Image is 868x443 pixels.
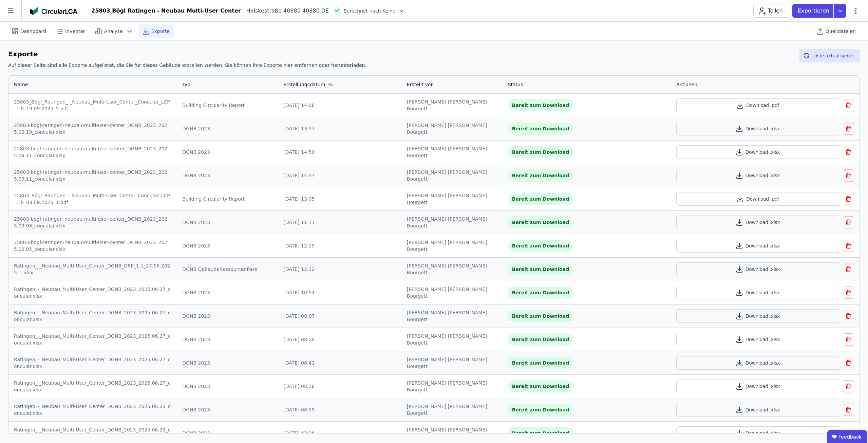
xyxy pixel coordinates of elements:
[407,169,497,182] div: [PERSON_NAME] [PERSON_NAME] Bourgett
[14,356,171,370] div: Ratingen_-_Neubau_Multi-User_Center_DGNB_2023_2025.06.27_concular.xlsx
[283,266,396,273] div: [DATE] 12:12
[283,149,396,155] div: [DATE] 14:50
[508,81,523,88] div: Status
[508,357,573,369] div: Bereit zum Download
[283,430,396,437] div: [DATE] 12:16
[14,122,171,135] div: 25803-bogl-ratingen-neubau-multi-user-center_DGNB_2023_2025.09.19_concular.xlsx
[283,313,396,319] div: [DATE] 09:07
[407,309,497,323] div: [PERSON_NAME] [PERSON_NAME] Bourgett
[14,145,171,159] div: 25803-bogl-ratingen-neubau-multi-user-center_DGNB_2023_2025.09.11_concular.xlsx
[283,406,396,413] div: [DATE] 08:59
[826,28,856,35] span: Quelldateien
[407,380,497,393] div: [PERSON_NAME] [PERSON_NAME] Bourgett
[283,336,396,343] div: [DATE] 08:50
[91,7,241,15] div: 25803 Bögl Ratingen - Neubau Multi-User Center
[676,81,697,88] div: Aktionen
[283,81,325,88] div: Erstellungsdatum
[407,239,497,253] div: [PERSON_NAME] [PERSON_NAME] Bourgett
[182,359,272,366] div: DGNB 2023
[182,383,272,390] div: DGNB 2023
[508,123,573,135] div: Bereit zum Download
[241,7,329,15] div: Halskestraße 40880 40880 DE
[407,81,434,88] div: Erstellt von
[182,266,272,273] div: DGNB GebaudeRessourcenPass
[508,380,573,392] div: Bereit zum Download
[407,286,497,299] div: [PERSON_NAME] [PERSON_NAME] Bourgett
[182,406,272,413] div: DGNB 2023
[407,262,497,276] div: [PERSON_NAME] [PERSON_NAME] Bourgett
[151,28,170,35] span: Exporte
[508,193,573,205] div: Bereit zum Download
[8,49,366,59] h6: Exporte
[14,216,171,229] div: 25803-bogl-ratingen-neubau-multi-user-center_DGNB_2023_2025.09.08_concular.xlsx
[676,98,840,112] button: Download .pdf
[65,28,85,35] span: Inventar
[407,426,497,440] div: [PERSON_NAME] [PERSON_NAME] Bourgett
[407,356,497,370] div: [PERSON_NAME] [PERSON_NAME] Bourgett
[799,49,860,62] button: Liste aktualisieren
[283,219,396,226] div: [DATE] 11:11
[407,403,497,417] div: [PERSON_NAME] [PERSON_NAME] Bourgett
[508,287,573,299] div: Bereit zum Download
[407,122,497,135] div: [PERSON_NAME] [PERSON_NAME] Bourgett
[676,356,840,370] button: Download .xlsx
[676,169,840,182] button: Download .xlsx
[182,430,272,437] div: DGNB 2023
[182,172,272,179] div: DGNB 2023
[407,98,497,112] div: [PERSON_NAME] [PERSON_NAME] Bourgett
[676,122,840,135] button: Download .xlsx
[182,102,272,109] div: Building Circularity Report
[20,28,46,35] span: Dashboard
[676,286,840,299] button: Download .xlsx
[676,426,840,440] button: Download .xlsx
[676,145,840,159] button: Download .xlsx
[14,262,171,276] div: Ratingen_-_Neubau_Multi-User_Center_DGNB_GRP_1.1_27.06.2025_1.xlsx
[182,313,272,319] div: DGNB 2023
[798,7,831,15] p: Exportieren
[14,309,171,323] div: Ratingen_-_Neubau_Multi-User_Center_DGNB_2023_2025.06.27_concular.xlsx
[676,192,840,206] button: Download .pdf
[14,192,171,206] div: 25803_Bögl_Ratingen_-_Neubau_Multi-User_Center_Concular_LCP_1.0_08.09.2025_1.pdf
[508,333,573,346] div: Bereit zum Download
[407,216,497,229] div: [PERSON_NAME] [PERSON_NAME] Bourgett
[104,28,123,35] span: Analyse
[508,240,573,252] div: Bereit zum Download
[508,404,573,416] div: Bereit zum Download
[8,62,366,69] h6: Auf dieser Seite sind alle Exporte aufgelistet, die Sie für dieses Gebäude erstellen werden. Sie ...
[283,102,396,109] div: [DATE] 14:08
[182,196,272,202] div: Building Circularity Report
[676,333,840,346] button: Download .xlsx
[14,81,28,88] div: Name
[182,289,272,296] div: DGNB 2023
[676,309,840,323] button: Download .xlsx
[14,239,171,253] div: 25803-bogl-ratingen-neubau-multi-user-center_DGNB_2023_2025.09.05_concular.xlsx
[30,7,77,15] img: Concular
[283,359,396,366] div: [DATE] 08:41
[283,289,396,296] div: [DATE] 10:54
[508,263,573,275] div: Bereit zum Download
[407,333,497,346] div: [PERSON_NAME] [PERSON_NAME] Bourgett
[283,242,396,249] div: [DATE] 12:19
[676,403,840,417] button: Download .xlsx
[676,239,840,253] button: Download .xlsx
[182,219,272,226] div: DGNB 2023
[182,125,272,132] div: DGNB 2023
[14,403,171,417] div: Ratingen_-_Neubau_Multi-User_Center_DGNB_2023_2025.06.25_concular.xlsx
[508,169,573,182] div: Bereit zum Download
[14,169,171,182] div: 25803-bogl-ratingen-neubau-multi-user-center_DGNB_2023_2025.09.11_concular.xlsx
[14,426,171,440] div: Ratingen_-_Neubau_Multi-User_Center_DGNB_2023_2025.06.23_concular.xlsx
[508,427,573,439] div: Bereit zum Download
[508,146,573,158] div: Bereit zum Download
[182,81,190,88] div: Typ
[283,196,396,202] div: [DATE] 13:05
[676,380,840,393] button: Download .xlsx
[14,333,171,346] div: Ratingen_-_Neubau_Multi-User_Center_DGNB_2023_2025.06.27_concular.xlsx
[407,145,497,159] div: [PERSON_NAME] [PERSON_NAME] Bourgett
[182,336,272,343] div: DGNB 2023
[182,149,272,155] div: DGNB 2023
[508,99,573,111] div: Bereit zum Download
[14,286,171,299] div: Ratingen_-_Neubau_Multi-User_Center_DGNB_2023_2025.06.27_concular.xlsx
[14,98,171,112] div: 25803_Bögl_Ratingen_-_Neubau_Multi-User_Center_Concular_LCP_1.0_19.09.2025_5.pdf
[508,216,573,228] div: Bereit zum Download
[676,216,840,229] button: Download .xlsx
